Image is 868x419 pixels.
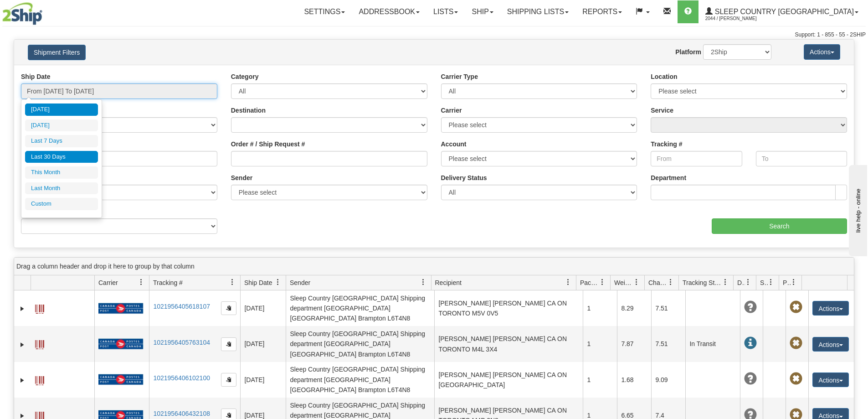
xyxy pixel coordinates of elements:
a: Recipient filter column settings [560,274,576,290]
td: 7.51 [651,326,685,362]
a: Shipment Issues filter column settings [763,274,779,290]
label: Carrier Type [441,72,478,81]
span: 2044 / [PERSON_NAME] [705,14,774,23]
span: Pickup Status [783,278,791,287]
td: 7.87 [617,326,651,362]
button: Shipment Filters [28,45,86,60]
td: 1.68 [617,362,651,398]
a: Settings [297,0,352,23]
span: Unknown [744,301,757,314]
span: Carrier [98,278,118,287]
span: Pickup Not Assigned [790,372,802,385]
label: Platform [675,47,701,57]
span: Shipment Issues [760,278,768,287]
a: Tracking # filter column settings [225,274,240,290]
button: Actions [804,44,840,60]
span: Delivery Status [737,278,745,287]
span: Pickup Not Assigned [790,337,802,350]
span: In Transit [744,337,757,350]
span: Weight [614,278,633,287]
span: Packages [580,278,599,287]
li: Last Month [25,182,98,195]
img: 20 - Canada Post [98,303,143,314]
span: Ship Date [244,278,272,287]
a: Lists [426,0,465,23]
img: 20 - Canada Post [98,374,143,385]
a: 1021956405763104 [153,339,210,346]
img: 20 - Canada Post [98,338,143,350]
a: Packages filter column settings [595,274,610,290]
td: 9.09 [651,362,685,398]
td: 7.51 [651,290,685,326]
td: [DATE] [240,290,286,326]
a: Expand [18,376,27,385]
li: This Month [25,166,98,179]
li: [DATE] [25,103,98,116]
label: Order # / Ship Request # [231,140,305,149]
div: grid grouping header [14,258,854,275]
a: 1021956406432108 [153,410,210,417]
button: Copy to clipboard [221,373,236,387]
a: Ship Date filter column settings [270,274,286,290]
td: In Transit [685,326,740,362]
button: Actions [812,301,849,316]
td: Sleep Country [GEOGRAPHIC_DATA] Shipping department [GEOGRAPHIC_DATA] [GEOGRAPHIC_DATA] Brampton ... [286,326,434,362]
div: Support: 1 - 855 - 55 - 2SHIP [2,31,866,39]
label: Category [231,72,259,81]
td: [PERSON_NAME] [PERSON_NAME] CA ON TORONTO M5V 0V5 [434,290,583,326]
img: logo2044.jpg [2,2,42,25]
a: Sleep Country [GEOGRAPHIC_DATA] 2044 / [PERSON_NAME] [699,0,865,23]
td: [DATE] [240,326,286,362]
td: 8.29 [617,290,651,326]
span: Recipient [435,278,462,287]
label: Carrier [441,106,462,115]
a: Carrier filter column settings [134,274,149,290]
a: Expand [18,340,27,349]
span: Tracking # [153,278,183,287]
a: 1021956405618107 [153,303,210,310]
a: Charge filter column settings [663,274,678,290]
label: Department [651,173,686,182]
label: Tracking # [651,140,682,149]
label: Account [441,140,467,149]
td: 1 [583,290,617,326]
td: [DATE] [240,362,286,398]
td: 1 [583,326,617,362]
a: Shipping lists [500,0,575,23]
a: Label [35,372,44,387]
label: Destination [231,106,266,115]
span: Pickup Not Assigned [790,301,802,314]
label: Delivery Status [441,173,487,182]
button: Copy to clipboard [221,301,236,315]
label: Sender [231,173,252,182]
a: Expand [18,304,27,313]
label: Location [651,72,677,81]
a: Reports [575,0,629,23]
span: Sleep Country [GEOGRAPHIC_DATA] [713,8,854,16]
button: Actions [812,337,849,352]
a: 1021956406102100 [153,374,210,382]
span: Sender [290,278,310,287]
td: Sleep Country [GEOGRAPHIC_DATA] Shipping department [GEOGRAPHIC_DATA] [GEOGRAPHIC_DATA] Brampton ... [286,362,434,398]
a: Addressbook [352,0,426,23]
a: Ship [465,0,500,23]
iframe: chat widget [847,163,867,256]
input: To [756,151,847,166]
td: Sleep Country [GEOGRAPHIC_DATA] Shipping department [GEOGRAPHIC_DATA] [GEOGRAPHIC_DATA] Brampton ... [286,290,434,326]
span: Unknown [744,372,757,385]
a: Delivery Status filter column settings [740,274,756,290]
a: Pickup Status filter column settings [786,274,801,290]
li: Last 7 Days [25,135,98,147]
button: Actions [812,372,849,387]
input: Search [712,218,847,234]
a: Sender filter column settings [416,274,431,290]
label: Service [651,106,673,115]
td: [PERSON_NAME] [PERSON_NAME] CA ON [GEOGRAPHIC_DATA] [434,362,583,398]
label: Ship Date [21,72,51,81]
a: Label [35,300,44,315]
li: Last 30 Days [25,151,98,163]
a: Weight filter column settings [629,274,644,290]
li: Custom [25,198,98,210]
a: Tracking Status filter column settings [718,274,733,290]
li: [DATE] [25,119,98,132]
